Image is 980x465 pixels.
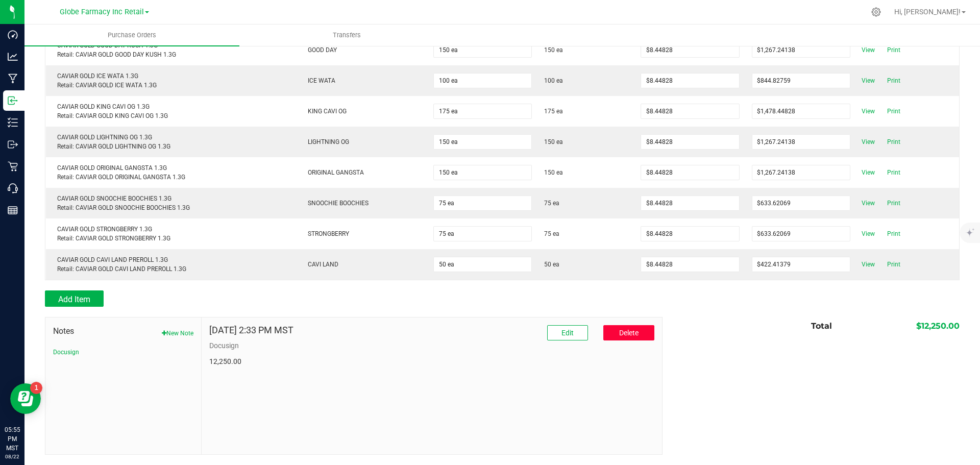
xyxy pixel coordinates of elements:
p: 08/22 [5,453,20,460]
span: 50 ea [544,260,559,269]
input: $0.00000 [641,165,739,180]
span: 150 ea [544,137,563,146]
input: $0.00000 [752,104,850,118]
span: Print [884,166,904,179]
div: CAVIAR GOLD GOOD DAY KUSH 1.3G Retail: CAVIAR GOLD GOOD DAY KUSH 1.3G [52,41,291,59]
div: CAVIAR GOLD KING CAVI OG 1.3G Retail: CAVIAR GOLD KING CAVI OG 1.3G [52,102,291,120]
iframe: Resource center [10,383,41,414]
span: 75 ea [544,229,559,238]
span: Print [884,258,904,271]
span: View [858,136,878,148]
input: 0 ea [434,196,531,210]
div: CAVIAR GOLD SNOOCHIE BOOCHIES 1.3G Retail: CAVIAR GOLD SNOOCHIE BOOCHIES 1.3G [52,194,291,212]
input: $0.00000 [641,196,739,210]
span: Notes [53,325,193,337]
input: $0.00000 [752,227,850,241]
span: Print [884,197,904,209]
span: View [858,228,878,240]
span: Print [884,228,904,240]
p: 05:55 PM MST [5,425,20,453]
span: 150 ea [544,45,563,55]
span: Hi, [PERSON_NAME]! [894,8,961,16]
span: LIGHTNING OG [303,138,349,145]
input: 0 ea [434,257,531,272]
button: New Note [162,329,193,338]
span: Transfers [319,31,375,40]
input: 0 ea [434,43,531,57]
span: STRONGBERRY [303,230,349,237]
inline-svg: Dashboard [8,30,18,40]
span: GOOD DAY [303,46,337,54]
span: View [858,197,878,209]
p: 12,250.00 [209,356,654,367]
button: Add Item [45,290,104,307]
span: 175 ea [544,107,563,116]
input: $0.00000 [641,135,739,149]
span: Print [884,105,904,117]
input: $0.00000 [752,257,850,272]
span: View [858,44,878,56]
inline-svg: Retail [8,161,18,172]
span: 150 ea [544,168,563,177]
span: View [858,258,878,271]
div: CAVIAR GOLD CAVI LAND PREROLL 1.3G Retail: CAVIAR GOLD CAVI LAND PREROLL 1.3G [52,255,291,274]
span: ICE WATA [303,77,335,84]
inline-svg: Inbound [8,95,18,106]
input: $0.00000 [641,43,739,57]
input: $0.00000 [752,196,850,210]
iframe: Resource center unread badge [30,382,42,394]
span: View [858,75,878,87]
inline-svg: Reports [8,205,18,215]
button: Delete [603,325,654,340]
input: 0 ea [434,104,531,118]
span: Purchase Orders [94,31,170,40]
input: 0 ea [434,135,531,149]
input: $0.00000 [752,74,850,88]
span: Delete [619,329,639,337]
input: $0.00000 [641,227,739,241]
input: $0.00000 [752,135,850,149]
p: Docusign [209,340,654,351]
div: Manage settings [870,7,883,17]
span: Total [811,321,832,331]
span: CAVI LAND [303,261,338,268]
input: 0 ea [434,74,531,88]
div: CAVIAR GOLD LIGHTNING OG 1.3G Retail: CAVIAR GOLD LIGHTNING OG 1.3G [52,133,291,151]
span: ORIGINAL GANGSTA [303,169,364,176]
span: View [858,105,878,117]
h4: [DATE] 2:33 PM MST [209,325,293,335]
inline-svg: Manufacturing [8,74,18,84]
a: Transfers [239,25,454,46]
inline-svg: Call Center [8,183,18,193]
input: $0.00000 [752,43,850,57]
span: KING CAVI OG [303,108,347,115]
span: Print [884,44,904,56]
inline-svg: Inventory [8,117,18,128]
input: 0 ea [434,165,531,180]
input: $0.00000 [641,257,739,272]
button: Edit [547,325,588,340]
div: CAVIAR GOLD ICE WATA 1.3G Retail: CAVIAR GOLD ICE WATA 1.3G [52,71,291,90]
span: Print [884,136,904,148]
inline-svg: Analytics [8,52,18,62]
div: CAVIAR GOLD STRONGBERRY 1.3G Retail: CAVIAR GOLD STRONGBERRY 1.3G [52,225,291,243]
inline-svg: Outbound [8,139,18,150]
span: Print [884,75,904,87]
div: CAVIAR GOLD ORIGINAL GANGSTA 1.3G Retail: CAVIAR GOLD ORIGINAL GANGSTA 1.3G [52,163,291,182]
button: Docusign [53,348,79,357]
span: 100 ea [544,76,563,85]
span: View [858,166,878,179]
span: Add Item [58,295,90,304]
input: $0.00000 [641,74,739,88]
span: SNOOCHIE BOOCHIES [303,200,369,207]
input: 0 ea [434,227,531,241]
span: Edit [561,329,574,337]
input: $0.00000 [752,165,850,180]
a: Purchase Orders [24,25,239,46]
span: $12,250.00 [916,321,960,331]
span: 75 ea [544,199,559,208]
span: Globe Farmacy Inc Retail [60,8,144,16]
input: $0.00000 [641,104,739,118]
